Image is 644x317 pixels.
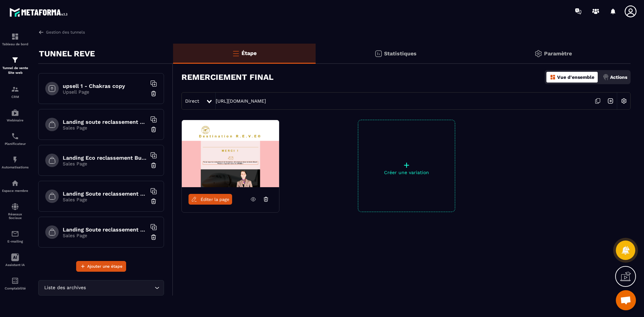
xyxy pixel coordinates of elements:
[2,286,29,290] p: Comptabilité
[63,119,147,125] h6: Landing soute reclassement choix
[2,127,29,151] a: schedulerschedulerPlanificateur
[150,90,157,97] img: trash
[185,98,199,104] span: Direct
[150,162,157,169] img: trash
[11,109,19,117] img: automations
[2,212,29,220] p: Réseaux Sociaux
[76,261,126,272] button: Ajouter une étape
[11,179,19,187] img: automations
[534,50,542,58] img: setting-gr.5f69749f.svg
[232,49,240,57] img: bars-o.4a397970.svg
[2,142,29,146] p: Planificateur
[2,80,29,104] a: formationformationCRM
[38,29,85,35] a: Gestion des tunnels
[63,197,147,202] p: Sales Page
[11,85,19,93] img: formation
[618,95,630,107] img: setting-w.858f3a88.svg
[87,263,122,270] span: Ajouter une étape
[38,29,44,35] img: arrow
[63,233,147,238] p: Sales Page
[189,194,232,205] a: Éditer la page
[603,74,609,80] img: actions.d6e523a2.png
[544,50,572,57] p: Paramètre
[182,120,279,187] img: image
[63,161,147,166] p: Sales Page
[201,197,229,202] span: Éditer la page
[374,50,382,58] img: stats.20deebd0.svg
[11,230,19,238] img: email
[9,6,70,18] img: logo
[2,104,29,127] a: automationsautomationsWebinaire
[2,189,29,193] p: Espace membre
[63,155,147,161] h6: Landing Eco reclassement Business paiement
[2,28,29,51] a: formationformationTableau de bord
[43,284,87,292] span: Liste des archives
[2,165,29,169] p: Automatisations
[181,72,273,82] h3: REMERCIEMENT FINAL
[38,280,164,296] div: Search for option
[2,198,29,225] a: social-networksocial-networkRéseaux Sociaux
[610,74,627,80] p: Actions
[2,272,29,295] a: accountantaccountantComptabilité
[63,89,147,95] p: Upsell Page
[2,151,29,174] a: automationsautomationsAutomatisations
[11,277,19,285] img: accountant
[63,191,147,197] h6: Landing Soute reclassement Eco paiement
[358,170,455,175] p: Créer une variation
[2,174,29,198] a: automationsautomationsEspace membre
[2,42,29,46] p: Tableau de bord
[2,66,29,75] p: Tunnel de vente Site web
[2,248,29,272] a: Assistant IA
[2,95,29,99] p: CRM
[63,125,147,130] p: Sales Page
[39,47,95,60] p: TUNNEL REVE
[150,126,157,133] img: trash
[241,50,257,56] p: Étape
[358,160,455,170] p: +
[2,118,29,122] p: Webinaire
[63,83,147,89] h6: upsell 1 - Chakras copy
[11,203,19,211] img: social-network
[2,240,29,243] p: E-mailing
[2,225,29,248] a: emailemailE-mailing
[550,74,556,80] img: dashboard-orange.40269519.svg
[11,56,19,64] img: formation
[11,33,19,41] img: formation
[616,290,636,310] div: Ouvrir le chat
[2,263,29,267] p: Assistant IA
[216,98,266,104] a: [URL][DOMAIN_NAME]
[150,234,157,241] img: trash
[11,132,19,140] img: scheduler
[11,156,19,164] img: automations
[384,50,417,57] p: Statistiques
[2,51,29,80] a: formationformationTunnel de vente Site web
[557,74,594,80] p: Vue d'ensemble
[604,95,617,107] img: arrow-next.bcc2205e.svg
[87,284,153,292] input: Search for option
[63,226,147,233] h6: Landing Soute reclassement Business paiement
[150,198,157,205] img: trash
